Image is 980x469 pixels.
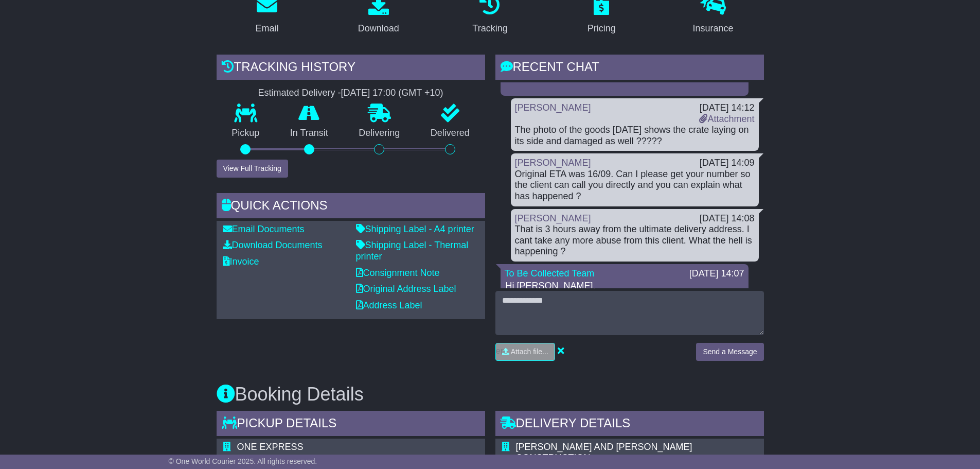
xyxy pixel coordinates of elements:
button: View Full Tracking [217,160,288,178]
div: Pickup Details [217,411,485,439]
a: Email Documents [223,224,305,234]
div: Tracking history [217,55,485,82]
a: Consignment Note [356,268,440,278]
p: Hi [PERSON_NAME], [506,281,743,292]
p: In Transit [275,128,344,139]
div: Tracking [472,22,507,36]
a: [PERSON_NAME] [515,213,591,223]
div: [DATE] 14:09 [700,158,755,169]
p: Delivered [415,128,485,139]
div: RECENT CHAT [495,55,764,82]
a: Invoice [223,256,259,267]
p: Delivering [344,128,416,139]
span: © One World Courier 2025. All rights reserved. [169,457,317,465]
h3: Booking Details [217,384,764,405]
div: The photo of the goods [DATE] shows the crate laying on its side and damaged as well ????? [515,125,755,147]
span: [PERSON_NAME] AND [PERSON_NAME] CONSTRUCTION [516,442,692,463]
div: [DATE] 14:07 [689,268,744,280]
a: [PERSON_NAME] [515,102,591,113]
span: ONE EXPRESS [237,442,304,452]
a: Download Documents [223,240,323,250]
div: [DATE] 14:08 [700,213,755,224]
div: Estimated Delivery - [217,88,485,99]
a: Original Address Label [356,284,456,294]
div: Original ETA was 16/09. Can I please get your number so the client can call you directly and you ... [515,169,755,202]
div: [DATE] 17:00 (GMT +10) [341,88,443,99]
div: That is 3 hours away from the ultimate delivery address. I cant take any more abuse from this cli... [515,224,755,257]
a: Shipping Label - Thermal printer [356,240,469,262]
div: Download [358,22,399,36]
button: Send a Message [696,343,763,361]
div: [DATE] 14:12 [699,102,754,114]
a: [PERSON_NAME] [515,158,591,168]
div: Delivery Details [495,411,764,439]
a: To Be Collected Team [505,268,595,279]
a: Address Label [356,300,422,310]
div: Insurance [693,22,734,36]
a: Shipping Label - A4 printer [356,224,474,234]
p: Pickup [217,128,275,139]
div: Quick Actions [217,193,485,221]
div: Email [255,22,278,36]
div: Pricing [587,22,616,36]
a: Attachment [699,114,754,124]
